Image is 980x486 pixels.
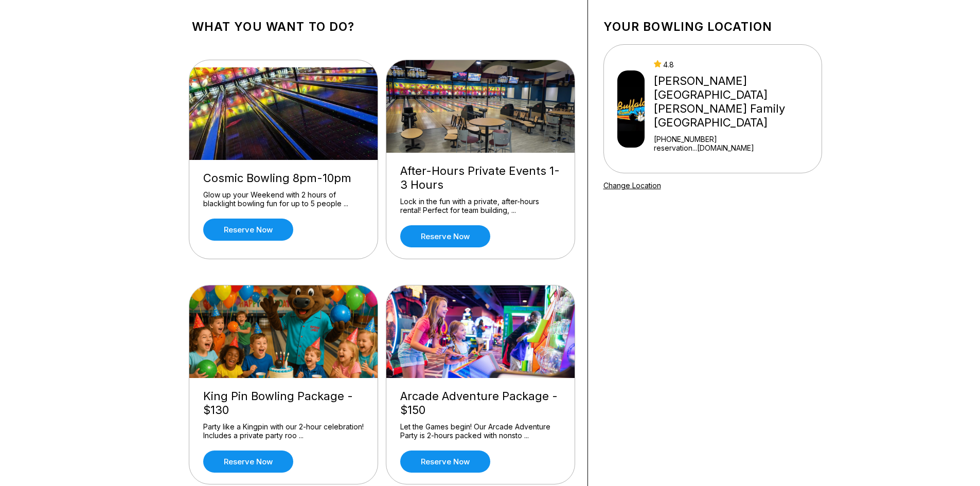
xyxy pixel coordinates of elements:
h1: Your bowling location [603,20,822,34]
div: King Pin Bowling Package - $130 [203,389,364,417]
div: Let the Games begin! Our Arcade Adventure Party is 2-hours packed with nonsto ... [400,422,561,440]
h1: What you want to do? [192,20,572,34]
img: Cosmic Bowling 8pm-10pm [189,67,379,160]
div: Glow up your Weekend with 2 hours of blacklight bowling fun for up to 5 people ... [203,190,364,208]
div: [PERSON_NAME][GEOGRAPHIC_DATA] [PERSON_NAME] Family [GEOGRAPHIC_DATA] [654,74,817,130]
div: 4.8 [654,60,817,69]
a: Reserve now [203,451,293,473]
div: [PHONE_NUMBER] [654,135,817,143]
div: Arcade Adventure Package - $150 [400,389,561,417]
a: Reserve now [400,225,490,247]
div: After-Hours Private Events 1-3 Hours [400,164,561,192]
div: Lock in the fun with a private, after-hours rental! Perfect for team building, ... [400,197,561,215]
img: Buffaloe Lanes Mebane Family Bowling Center [617,70,645,148]
a: reservation...[DOMAIN_NAME] [654,143,817,152]
a: Reserve now [203,219,293,241]
div: Cosmic Bowling 8pm-10pm [203,171,364,185]
img: King Pin Bowling Package - $130 [189,285,379,378]
img: After-Hours Private Events 1-3 Hours [386,60,576,153]
img: Arcade Adventure Package - $150 [386,285,576,378]
a: Reserve now [400,451,490,473]
a: Change Location [603,181,661,190]
div: Party like a Kingpin with our 2-hour celebration! Includes a private party roo ... [203,422,364,440]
